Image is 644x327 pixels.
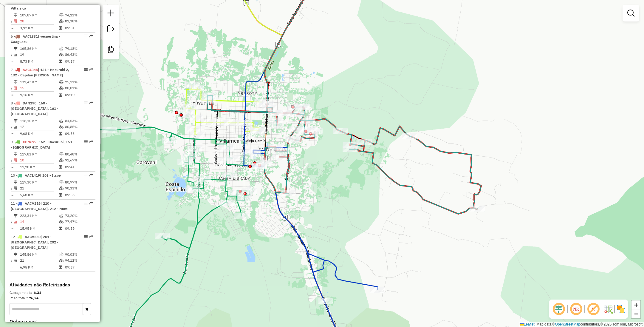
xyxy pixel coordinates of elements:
span: 12 - [11,235,58,250]
i: Total de Atividades [14,125,18,129]
span: XBN679 [23,140,36,144]
td: 145,86 KM [20,252,59,257]
i: Tempo total em rota [59,266,62,269]
span: | [535,322,536,326]
td: 90,03% [65,252,93,257]
i: % de utilização do peso [59,253,64,256]
i: Total de Atividades [14,259,18,262]
em: Opções [84,173,88,177]
td: 6,95 KM [20,264,59,270]
a: Zoom out [631,309,640,318]
i: % de utilização do peso [59,80,64,84]
i: Tempo total em rota [59,165,62,169]
a: OpenStreetMap [555,322,580,326]
span: AACV550 [25,235,41,239]
span: Ocultar deslocamento [552,302,566,316]
i: % de utilização do peso [59,47,64,50]
i: % de utilização da cubagem [59,19,64,23]
span: | 203 - Itape [40,173,61,178]
div: Map data © contributors,© 2025 TomTom, Microsoft [519,322,644,327]
span: 6 - [11,34,60,44]
i: % de utilização do peso [59,13,64,17]
td: 09:37 [65,264,93,270]
span: AACL348 [23,67,38,72]
span: 7 - [11,67,69,77]
div: Cubagem total: [10,290,95,295]
span: Ocultar NR [569,302,583,316]
td: 117,81 KM [20,151,59,157]
i: Distância Total [14,181,18,184]
td: 82,38% [65,18,93,24]
i: Total de Atividades [14,158,18,162]
i: % de utilização da cubagem [59,125,64,129]
a: Leaflet [520,322,535,326]
i: Distância Total [14,47,18,50]
span: AACL331 [23,34,38,38]
i: Total de Atividades [14,86,18,90]
i: % de utilização do peso [59,181,64,184]
td: 11,78 KM [20,164,59,170]
td: = [11,58,14,64]
td: 15,95 KM [20,226,59,232]
span: 5 - [11,1,60,10]
a: Exibir filtros [625,7,637,19]
i: Tempo total em rota [59,60,62,63]
i: % de utilização da cubagem [59,86,64,90]
td: / [11,124,14,130]
i: % de utilização do peso [59,152,64,156]
img: Exibir/Ocultar setores [616,304,626,314]
i: % de utilização da cubagem [59,220,64,223]
td: 80,01% [65,85,93,91]
i: Distância Total [14,253,18,256]
td: = [11,264,14,270]
td: 09:41 [65,164,93,170]
span: AACL419 [25,173,40,178]
td: 74,21% [65,12,93,18]
td: 28 [20,18,59,24]
td: = [11,192,14,198]
em: Opções [84,101,88,105]
em: Rota exportada [89,235,93,238]
td: = [11,25,14,31]
td: 90,33% [65,185,93,191]
td: = [11,131,14,137]
td: / [11,257,14,263]
i: Total de Atividades [14,186,18,190]
label: Ordenar por: [10,318,95,325]
h4: Atividades não Roteirizadas [10,282,95,288]
td: 09:59 [65,226,93,232]
td: = [11,226,14,232]
a: Criar modelo [105,44,117,57]
td: 9,68 KM [20,131,59,137]
td: 137,43 KM [20,79,59,85]
span: | vespertina - Caaguazu [11,34,60,44]
i: Distância Total [14,119,18,123]
td: 09:37 [65,58,93,64]
i: Total de Atividades [14,220,18,223]
td: 12 [20,124,59,130]
td: / [11,185,14,191]
td: 10 [20,157,59,163]
td: 109,87 KM [20,12,59,18]
td: 79,18% [65,46,93,52]
img: Fluxo de ruas [603,304,613,314]
div: Peso total: [10,295,95,301]
i: Tempo total em rota [59,227,62,230]
span: | 210 - [GEOGRAPHIC_DATA], 212 - Ñumí [11,201,68,211]
td: / [11,219,14,225]
td: 14 [20,219,59,225]
span: | 160 - [GEOGRAPHIC_DATA], 161 - [GEOGRAPHIC_DATA] [11,101,58,116]
i: Total de Atividades [14,53,18,56]
em: Opções [84,140,88,144]
em: Rota exportada [89,34,93,38]
td: 73,20% [65,213,93,219]
span: DAN298 [23,101,36,105]
i: Distância Total [14,152,18,156]
span: 10 - [11,173,61,178]
td: / [11,157,14,163]
em: Rota exportada [89,201,93,205]
span: 11 - [11,201,68,211]
td: 75,11% [65,79,93,85]
td: 119,30 KM [20,179,59,185]
td: 80,48% [65,151,93,157]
